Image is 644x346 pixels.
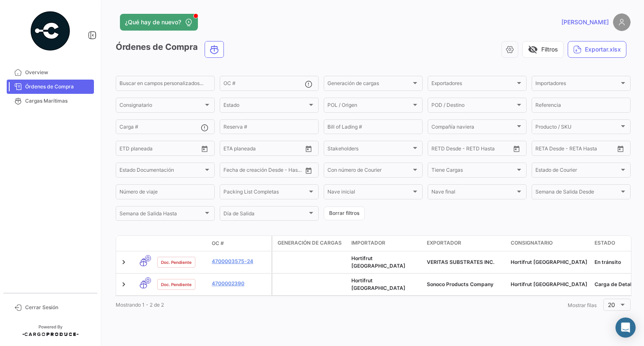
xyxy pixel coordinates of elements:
[29,10,71,52] img: powered-by.png
[223,103,307,109] span: Estado
[324,207,365,220] button: Borrar filtros
[125,18,181,26] span: ¿Qué hay de nuevo?
[595,239,615,247] span: Estado
[427,239,461,247] span: Exportador
[511,281,587,287] span: Hortifrut Peru
[535,125,619,131] span: Producto / SKU
[223,168,239,174] input: Desde
[511,239,553,247] span: Consignatario
[302,142,315,155] button: Open calendar
[535,147,551,152] input: Desde
[212,240,224,247] span: OC #
[223,212,307,218] span: Día de Salida
[568,302,597,308] span: Mostrar filas
[161,281,192,288] span: Doc. Pendiente
[145,277,151,284] span: 0
[116,41,226,58] h3: Órdenes de Compra
[223,147,239,152] input: Desde
[140,147,178,152] input: Hasta
[431,168,515,174] span: Tiene Cargas
[522,41,563,58] button: visibility_offFiltros
[244,168,282,174] input: Hasta
[327,103,411,109] span: POL / Origen
[452,147,490,152] input: Hasta
[119,280,128,289] a: Expand/Collapse Row
[244,147,282,152] input: Hasta
[327,82,411,88] span: Generación de cargas
[327,147,411,152] span: Stakeholders
[608,301,615,308] span: 20
[528,44,538,54] span: visibility_off
[212,258,268,265] a: 4700003575-24
[351,255,405,269] span: Hortifrut Peru
[427,281,493,287] span: Sonoco Products Company
[431,147,447,152] input: Desde
[7,80,94,94] a: Órdenes de Compra
[25,83,91,90] span: Órdenes de Compra
[535,168,619,174] span: Estado de Courier
[119,168,203,174] span: Estado Documentación
[614,142,627,155] button: Open calendar
[302,164,315,177] button: Open calendar
[198,142,211,155] button: Open calendar
[351,277,405,291] span: Hortifrut Peru
[133,240,154,247] datatable-header-cell: Modo de Transporte
[327,168,411,174] span: Con número de Courier
[507,236,591,251] datatable-header-cell: Consignatario
[615,318,636,338] div: Abrir Intercom Messenger
[208,236,271,250] datatable-header-cell: OC #
[145,255,151,261] span: 0
[431,103,515,109] span: POD / Destino
[561,18,609,26] span: [PERSON_NAME]
[7,94,94,108] a: Cargas Marítimas
[205,41,223,57] button: Ocean
[154,240,208,247] datatable-header-cell: Estado Doc.
[568,41,626,58] button: Exportar.xlsx
[431,125,515,131] span: Compañía naviera
[273,236,348,251] datatable-header-cell: Generación de cargas
[116,302,164,308] span: Mostrando 1 - 2 de 2
[25,69,91,76] span: Overview
[119,212,203,218] span: Semana de Salida Hasta
[613,13,631,31] img: placeholder-user.png
[431,190,515,196] span: Nave final
[7,65,94,80] a: Overview
[161,259,192,266] span: Doc. Pendiente
[278,239,342,247] span: Generación de cargas
[556,147,594,152] input: Hasta
[119,258,128,266] a: Expand/Collapse Row
[535,190,619,196] span: Semana de Salida Desde
[510,142,523,155] button: Open calendar
[25,304,91,311] span: Cerrar Sesión
[348,236,423,251] datatable-header-cell: Importador
[351,239,385,247] span: Importador
[535,82,619,88] span: Importadores
[119,103,203,109] span: Consignatario
[431,82,515,88] span: Exportadores
[427,259,494,265] span: VERITAS SUBSTRATES INC.
[25,97,91,105] span: Cargas Marítimas
[511,259,587,265] span: Hortifrut Peru
[119,147,135,152] input: Desde
[327,190,411,196] span: Nave inicial
[223,190,307,196] span: Packing List Completas
[120,14,198,31] button: ¿Qué hay de nuevo?
[423,236,507,251] datatable-header-cell: Exportador
[212,280,268,287] a: 4700002390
